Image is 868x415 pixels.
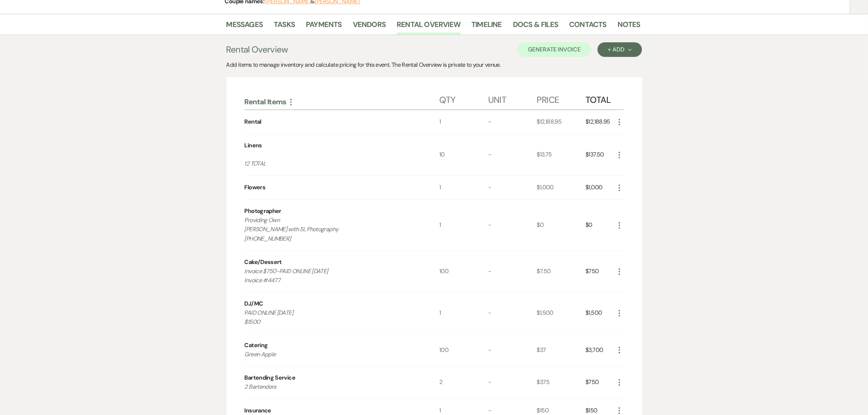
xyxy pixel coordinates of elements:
[518,42,591,57] button: Generate Invoice
[513,19,558,35] a: Docs & Files
[245,216,420,244] p: Providing Own [PERSON_NAME] with SL Photography [PHONE_NUMBER]
[488,292,537,334] div: -
[245,183,266,192] div: Flowers
[537,366,586,399] div: $375
[537,292,586,334] div: $1,500
[618,19,641,35] a: Notes
[439,200,488,251] div: 1
[439,110,488,134] div: 1
[353,19,386,35] a: Vendors
[439,334,488,366] div: 100
[537,251,586,292] div: $7.50
[439,134,488,175] div: 10
[585,292,615,334] div: $1,500
[245,150,420,168] p: 12 TOTAL
[306,19,342,35] a: Payments
[471,19,502,35] a: Timeline
[537,110,586,134] div: $12,188.95
[537,88,586,109] div: Price
[245,267,420,285] p: Invoice $750-PAID ONLINE [DATE] Invoice #4477
[585,334,615,366] div: $3,700
[537,176,586,199] div: $1,000
[488,251,537,292] div: -
[608,47,631,53] div: + Add
[488,134,537,175] div: -
[274,19,295,35] a: Tasks
[245,299,263,308] div: DJ/MC
[585,251,615,292] div: $750
[439,251,488,292] div: 100
[245,341,268,350] div: Catering
[397,19,460,35] a: Rental Overview
[245,258,282,267] div: Cake/Dessert
[245,141,262,150] div: Linens
[488,110,537,134] div: -
[537,200,586,251] div: $0
[537,134,586,175] div: $13.75
[245,382,420,392] p: 2 Bartenders
[585,176,615,199] div: $1,000
[488,366,537,399] div: -
[585,200,615,251] div: $0
[598,42,642,57] button: + Add
[439,88,488,109] div: Qty
[585,110,615,134] div: $12,188.95
[245,350,420,359] p: Green Apple
[488,176,537,199] div: -
[245,373,295,382] div: Bartending Service
[569,19,607,35] a: Contacts
[585,88,615,109] div: Total
[245,97,440,106] div: Rental Items
[245,207,281,216] div: Photographer
[226,43,288,56] h3: Rental Overview
[439,366,488,399] div: 2
[488,200,537,251] div: -
[488,88,537,109] div: Unit
[488,334,537,366] div: -
[226,61,642,69] div: Add items to manage inventory and calculate pricing for this event. The Rental Overview is privat...
[585,366,615,399] div: $750
[226,19,263,35] a: Messages
[245,406,271,415] div: Insurance
[585,134,615,175] div: $137.50
[439,176,488,199] div: 1
[439,292,488,334] div: 1
[245,308,420,327] p: PAID ONLINE [DATE] $1500
[537,334,586,366] div: $37
[245,117,261,126] div: Rental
